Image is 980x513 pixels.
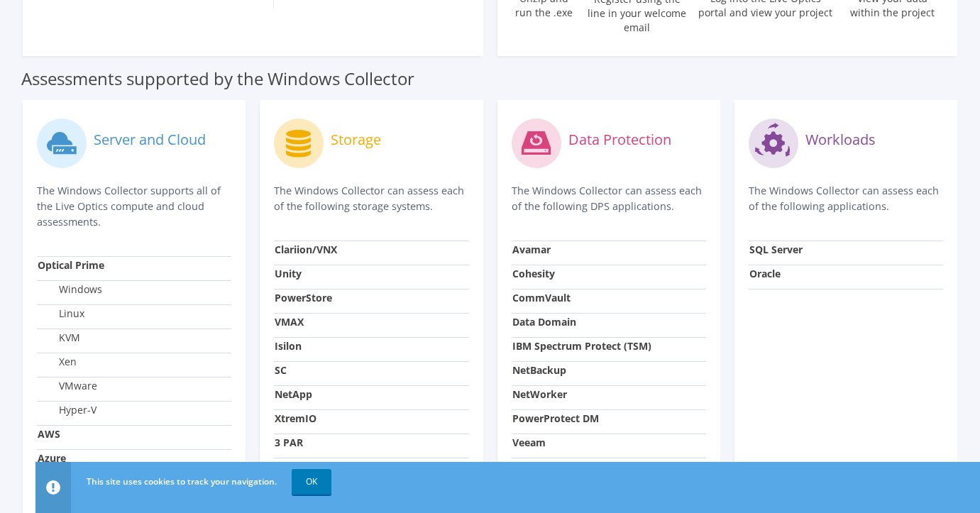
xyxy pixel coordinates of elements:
[38,258,104,272] strong: Optical Prime
[38,282,102,297] label: Windows
[38,307,84,321] label: Linux
[38,427,60,441] strong: AWS
[512,315,576,329] strong: Data Domain
[512,183,706,214] p: The Windows Collector can assess each of the following DPS applications.
[749,183,943,214] p: The Windows Collector can assess each of the following applications.
[512,412,599,425] strong: PowerProtect DM
[38,451,66,465] strong: Azure
[275,460,297,473] strong: Pure
[275,363,287,377] strong: SC
[512,267,555,280] strong: Cohesity
[749,243,803,256] strong: SQL Server
[275,267,302,280] strong: Unity
[512,291,571,304] strong: CommVault
[275,339,302,353] strong: Isilon
[38,331,80,345] label: KVM
[292,469,331,495] a: OK
[37,183,231,230] p: The Windows Collector supports all of the Live Optics compute and cloud assessments.
[512,363,566,377] strong: NetBackup
[275,291,332,304] strong: PowerStore
[87,475,277,487] span: This site uses cookies to track your navigation.
[512,436,546,449] strong: Veeam
[38,379,97,393] label: VMware
[805,133,876,147] label: Workloads
[275,243,337,256] strong: Clariion/VNX
[512,243,551,256] strong: Avamar
[331,133,381,147] label: Storage
[274,183,468,214] p: The Windows Collector can assess each of the following storage systems.
[512,387,567,401] strong: NetWorker
[749,267,781,280] strong: Oracle
[94,133,206,147] label: Server and Cloud
[275,315,304,329] strong: VMAX
[38,403,97,417] label: Hyper-V
[275,387,312,401] strong: NetApp
[275,412,316,425] strong: XtremIO
[275,436,303,449] strong: 3 PAR
[38,355,77,369] label: Xen
[568,133,671,147] label: Data Protection
[21,72,414,86] label: Assessments supported by the Windows Collector
[512,339,651,353] strong: IBM Spectrum Protect (TSM)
